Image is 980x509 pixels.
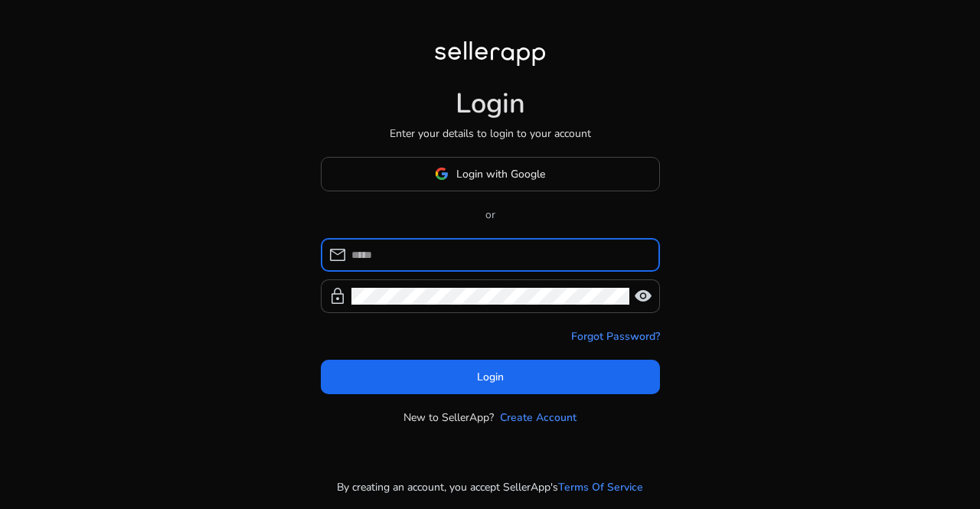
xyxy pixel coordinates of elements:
[456,166,545,182] span: Login with Google
[477,369,504,385] span: Login
[390,126,591,142] p: Enter your details to login to your account
[558,479,643,495] a: Terms Of Service
[435,167,449,181] img: google-logo.svg
[321,360,660,394] button: Login
[403,409,494,426] p: New to SellerApp?
[634,287,652,305] span: visibility
[571,328,660,344] a: Forgot Password?
[500,409,577,426] a: Create Account
[328,287,347,305] span: lock
[321,207,660,223] p: or
[321,157,660,191] button: Login with Google
[328,246,347,264] span: mail
[456,87,525,120] h1: Login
